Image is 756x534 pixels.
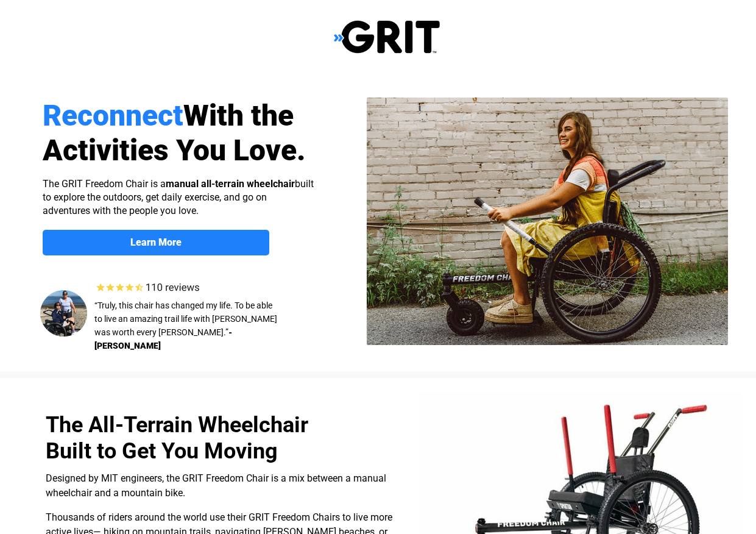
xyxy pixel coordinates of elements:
[183,98,294,133] span: With the
[43,230,269,255] a: Learn More
[46,412,308,464] span: The All-Terrain Wheelchair Built to Get You Moving
[43,98,183,133] span: Reconnect
[130,237,182,248] strong: Learn More
[46,472,386,499] span: Designed by MIT engineers, the GRIT Freedom Chair is a mix between a manual wheelchair and a moun...
[166,178,295,190] strong: manual all-terrain wheelchair
[94,301,277,337] span: “Truly, this chair has changed my life. To be able to live an amazing trail life with [PERSON_NAM...
[43,133,306,168] span: Activities You Love.
[43,178,314,216] span: The GRIT Freedom Chair is a built to explore the outdoors, get daily exercise, and go on adventur...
